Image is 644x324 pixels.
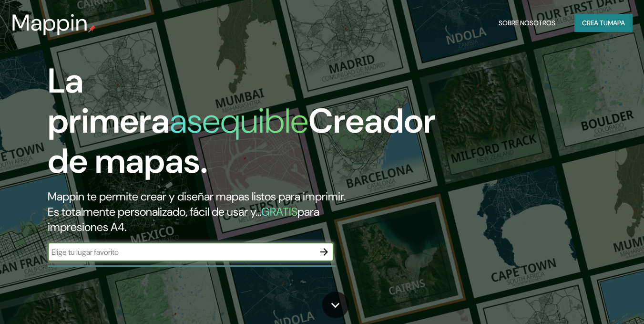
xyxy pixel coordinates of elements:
input: Elige tu lugar favorito [48,247,315,258]
font: Crea tu [582,19,608,27]
font: GRATIS [261,204,297,219]
font: mapa [608,19,625,27]
font: Mappin [11,8,88,38]
font: Sobre nosotros [499,19,555,27]
img: pin de mapeo [88,25,96,32]
button: Crea tumapa [574,14,633,32]
font: Creador de mapas. [48,99,436,183]
font: La primera [48,59,170,143]
button: Sobre nosotros [495,14,559,32]
font: asequible [170,99,308,143]
font: Es totalmente personalizado, fácil de usar y... [48,204,261,219]
font: Mappin te permite crear y diseñar mapas listos para imprimir. [48,189,346,204]
font: para impresiones A4. [48,204,319,234]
